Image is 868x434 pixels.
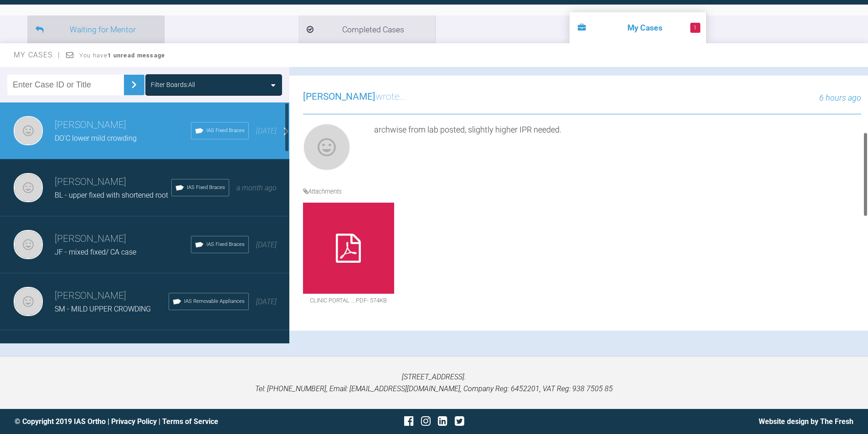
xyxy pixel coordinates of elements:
span: You have [79,52,165,59]
img: Billy Campbell [14,230,43,259]
span: 6 hours ago [819,93,861,102]
span: JF - mixed fixed/ CA case [55,248,136,256]
span: a month ago [236,184,277,192]
strong: 1 unread message [108,52,165,59]
a: Terms of Service [162,417,218,426]
h3: [PERSON_NAME] [55,117,191,133]
li: My Cases [570,12,706,43]
span: IAS Fixed Braces [206,240,245,249]
span: [DATE] [256,297,277,306]
h4: Attachments [303,186,861,196]
h3: [PERSON_NAME] [55,288,169,304]
span: [DATE] [256,240,277,249]
span: [DATE] [256,127,277,135]
span: IAS Removable Appliances [184,297,245,306]
input: Enter Case ID or Title [7,75,124,95]
a: Privacy Policy [111,417,157,426]
div: archwise from lab posted, slightly higher IPR needed. [374,123,861,174]
a: Website design by The Fresh [759,417,853,426]
span: BL - upper fixed with shortened root [55,191,168,199]
div: Filter Boards: All [151,80,195,90]
span: Clinic Portal ….pdf - 574KB [303,294,394,308]
span: My Cases [14,51,61,59]
img: Billy Campbell [14,287,43,316]
img: chevronRight.28bd32b0.svg [127,77,141,92]
span: IAS Fixed Braces [206,127,245,135]
img: Billy Campbell [14,173,43,202]
p: [STREET_ADDRESS]. Tel: [PHONE_NUMBER], Email: [EMAIL_ADDRESS][DOMAIN_NAME], Company Reg: 6452201,... [15,371,853,394]
span: IAS Fixed Braces [187,184,225,192]
span: SM - MILD UPPER CROWDING [55,305,151,313]
h3: wrote... [303,89,406,105]
img: Billy Campbell [303,123,350,171]
span: DO'C lower mild crowding [55,134,137,143]
span: 1 [690,23,700,33]
h3: [PERSON_NAME] [55,174,171,190]
img: Billy Campbell [14,116,43,145]
li: Completed Cases [298,15,435,43]
div: © Copyright 2019 IAS Ortho | | [15,416,294,428]
h3: [PERSON_NAME] [55,231,191,247]
span: [PERSON_NAME] [303,91,375,102]
li: Waiting for Mentor [27,15,164,43]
